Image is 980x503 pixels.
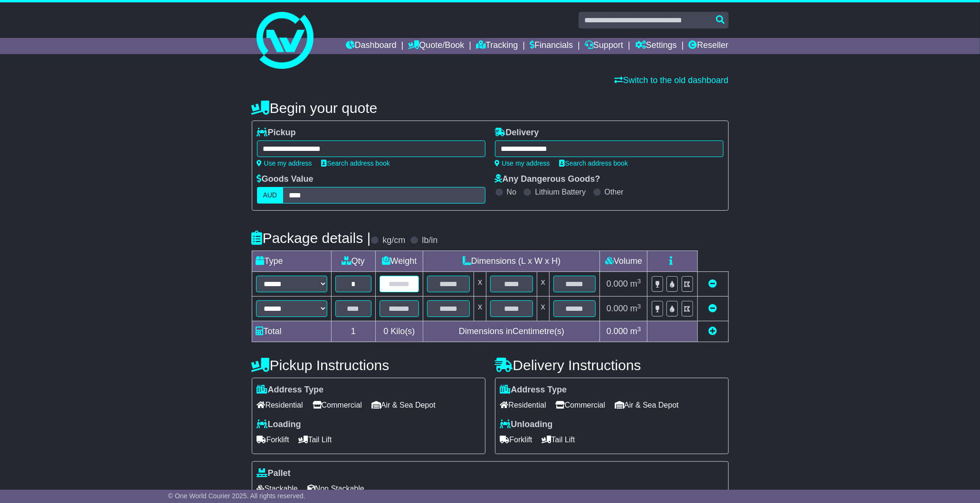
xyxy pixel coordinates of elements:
[257,385,324,395] label: Address Type
[252,100,729,116] h4: Begin your quote
[257,419,301,430] label: Loading
[585,38,623,54] a: Support
[556,398,605,412] span: Commercial
[257,481,298,496] span: Stackable
[423,321,600,342] td: Dimensions in Centimetre(s)
[382,235,405,246] label: kg/cm
[252,251,331,272] td: Type
[537,297,549,321] td: x
[607,279,628,289] span: 0.000
[331,321,375,342] td: 1
[607,326,628,336] span: 0.000
[535,187,586,196] label: Lithium Battery
[500,385,567,395] label: Address Type
[257,159,312,167] a: Use my address
[346,38,397,54] a: Dashboard
[635,38,677,54] a: Settings
[637,278,641,285] sup: 3
[375,321,423,342] td: Kilo(s)
[530,38,573,54] a: Financials
[383,326,388,336] span: 0
[257,128,296,138] label: Pickup
[495,357,729,373] h4: Delivery Instructions
[257,398,303,412] span: Residential
[371,398,436,412] span: Air & Sea Depot
[252,357,485,373] h4: Pickup Instructions
[476,38,518,54] a: Tracking
[615,398,679,412] span: Air & Sea Depot
[408,38,464,54] a: Quote/Book
[252,321,331,342] td: Total
[630,304,641,313] span: m
[257,468,291,479] label: Pallet
[423,251,600,272] td: Dimensions (L x W x H)
[605,187,624,196] label: Other
[495,128,539,138] label: Delivery
[495,174,600,185] label: Any Dangerous Goods?
[474,272,486,297] td: x
[500,398,546,412] span: Residential
[307,481,364,496] span: Non Stackable
[709,279,717,289] a: Remove this item
[537,272,549,297] td: x
[257,187,284,204] label: AUD
[500,419,553,430] label: Unloading
[614,75,728,85] a: Switch to the old dashboard
[607,304,628,313] span: 0.000
[507,187,516,196] label: No
[331,251,375,272] td: Qty
[375,251,423,272] td: Weight
[630,326,641,336] span: m
[500,432,533,447] span: Forklift
[168,492,305,500] span: © One World Courier 2025. All rights reserved.
[709,326,717,336] a: Add new item
[688,38,728,54] a: Reseller
[299,432,332,447] span: Tail Lift
[637,326,641,333] sup: 3
[252,230,371,246] h4: Package details |
[257,174,314,185] label: Goods Value
[542,432,575,447] span: Tail Lift
[630,279,641,289] span: m
[637,303,641,310] sup: 3
[474,297,486,321] td: x
[560,159,628,167] a: Search address book
[322,159,390,167] a: Search address book
[313,398,362,412] span: Commercial
[422,235,438,246] label: lb/in
[600,251,647,272] td: Volume
[257,432,289,447] span: Forklift
[495,159,550,167] a: Use my address
[709,304,717,313] a: Remove this item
